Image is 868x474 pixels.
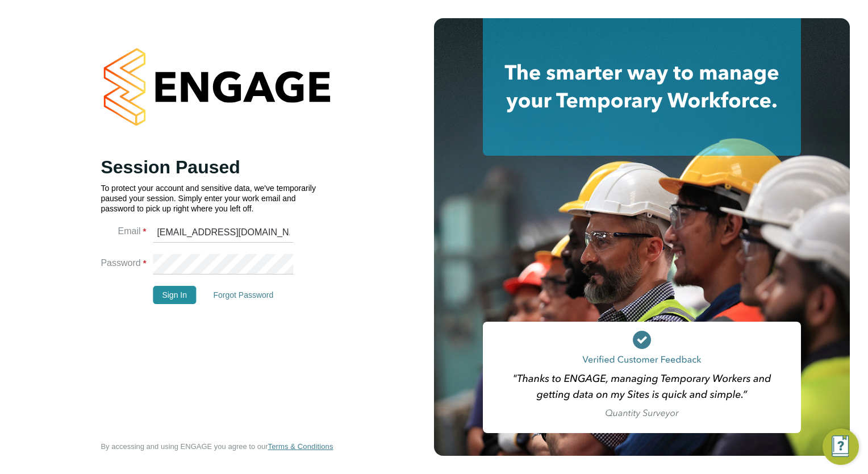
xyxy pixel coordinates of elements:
label: Email [101,226,146,238]
h2: Session Paused [101,156,322,178]
button: Engage Resource Center [823,429,859,465]
input: Enter your work email... [153,223,293,243]
label: Password [101,257,146,269]
a: Terms & Conditions [268,442,333,451]
button: Forgot Password [204,286,282,304]
span: By accessing and using ENGAGE you agree to our [101,442,333,451]
span: Terms & Conditions [268,442,333,451]
button: Sign In [153,286,196,304]
p: To protect your account and sensitive data, we've temporarily paused your session. Simply enter y... [101,183,322,214]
